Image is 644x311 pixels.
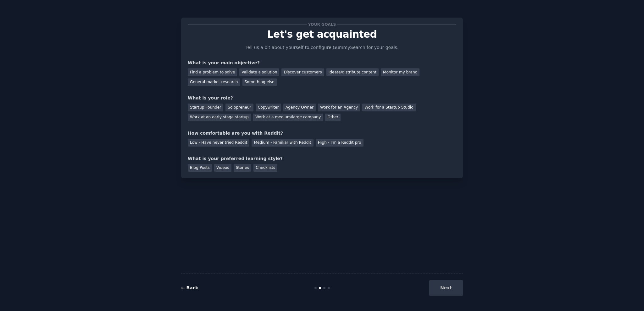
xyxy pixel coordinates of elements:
div: Ideate/distribute content [326,68,379,76]
div: Other [325,114,341,121]
div: What is your main objective? [188,60,456,66]
div: Startup Founder [188,104,223,111]
p: Tell us a bit about yourself to configure GummySearch for your goals. [243,44,401,51]
div: Work at an early stage startup [188,114,251,121]
div: How comfortable are you with Reddit? [188,130,456,137]
div: Work for a Startup Studio [362,104,415,111]
div: Agency Owner [283,104,316,111]
div: General market research [188,78,240,86]
div: Low - Have never tried Reddit [188,139,249,147]
div: Stories [234,164,251,172]
div: What is your role? [188,95,456,101]
div: Work at a medium/large company [253,114,323,121]
div: Validate a solution [239,68,279,76]
div: Find a problem to solve [188,68,237,76]
div: Copywriter [256,104,281,111]
div: Discover customers [281,68,324,76]
div: Work for an Agency [318,104,360,111]
div: Checklists [253,164,277,172]
span: Your goals [307,21,337,28]
div: Monitor my brand [381,68,419,76]
p: Let's get acquainted [188,29,456,40]
div: High - I'm a Reddit pro [316,139,364,147]
div: What is your preferred learning style? [188,155,456,162]
div: Medium - Familiar with Reddit [252,139,313,147]
a: ← Back [181,285,198,290]
div: Blog Posts [188,164,212,172]
div: Solopreneur [225,104,253,111]
div: Something else [242,78,277,86]
div: Videos [214,164,231,172]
